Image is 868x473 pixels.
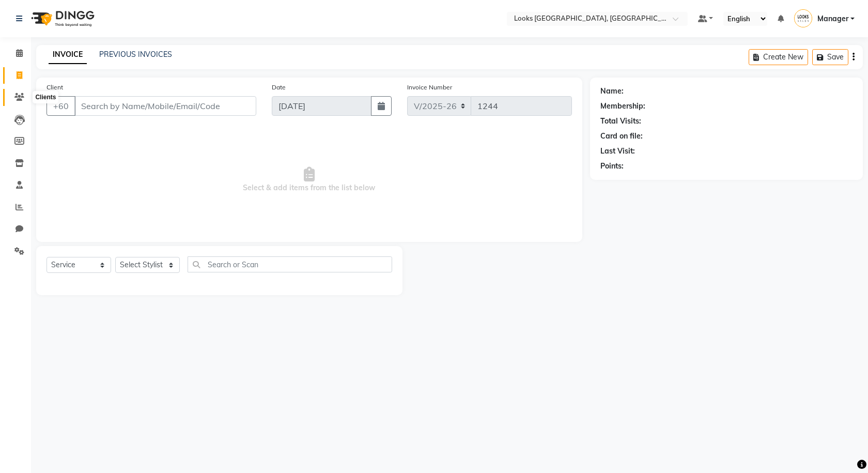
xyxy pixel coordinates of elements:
[74,96,256,116] input: Search by Name/Mobile/Email/Code
[600,101,645,112] div: Membership:
[188,256,392,272] input: Search or Scan
[817,13,848,24] span: Manager
[47,83,63,92] label: Client
[407,83,452,92] label: Invoice Number
[600,86,624,97] div: Name:
[99,50,172,59] a: PREVIOUS INVOICES
[272,83,286,92] label: Date
[600,116,641,127] div: Total Visits:
[600,131,643,142] div: Card on file:
[47,96,75,116] button: +60
[600,146,635,157] div: Last Visit:
[600,161,624,172] div: Points:
[47,128,572,232] span: Select & add items from the list below
[794,9,812,27] img: Manager
[812,49,848,65] button: Save
[749,49,808,65] button: Create New
[49,45,87,64] a: INVOICE
[26,4,97,33] img: logo
[33,91,58,103] div: Clients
